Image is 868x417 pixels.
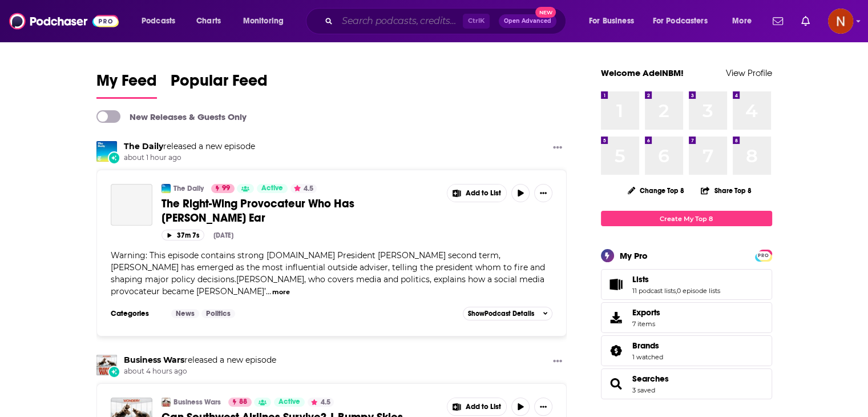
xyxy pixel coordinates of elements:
[828,9,853,34] button: Show profile menu
[677,287,720,295] a: 0 episode lists
[173,398,221,407] a: Business Wars
[757,251,770,260] span: PRO
[632,307,660,318] span: Exports
[724,12,766,30] button: open menu
[108,151,120,164] div: New Episode
[466,189,501,198] span: Add to List
[134,12,190,30] button: open menu
[162,197,354,225] span: The Right-Wing Provocateur Who Has [PERSON_NAME] Ear
[171,71,268,97] span: Popular Feed
[632,274,649,284] span: Lists
[274,398,305,407] a: Active
[726,67,772,78] a: View Profile
[196,13,221,29] span: Charts
[272,287,290,297] button: more
[757,251,770,259] a: PRO
[124,367,276,376] span: about 4 hours ago
[605,310,628,326] span: Exports
[239,396,247,408] span: 88
[548,355,567,369] button: Show More Button
[468,310,534,318] span: Show Podcast Details
[601,335,772,366] span: Brands
[632,340,663,351] a: Brands
[504,18,551,24] span: Open Advanced
[162,197,439,225] a: The Right-Wing Provocateur Who Has [PERSON_NAME] Ear
[96,110,247,123] a: New Releases & Guests Only
[222,183,230,194] span: 99
[447,185,507,202] button: Show More Button
[632,374,669,384] a: Searches
[162,398,171,407] img: Business Wars
[162,230,204,240] button: 37m 7s
[96,141,117,162] img: The Daily
[201,309,235,318] a: Politics
[605,276,628,292] a: Lists
[535,7,556,18] span: New
[601,269,772,300] span: Lists
[632,386,655,394] a: 3 saved
[111,250,545,296] span: Warning: This episode contains strong [DOMAIN_NAME] President [PERSON_NAME] second term, [PERSON_...
[228,398,252,407] a: 88
[124,141,163,151] a: The Daily
[171,309,199,318] a: News
[111,309,162,318] h3: Categories
[632,353,663,361] a: 1 watched
[499,14,556,28] button: Open AdvancedNew
[124,355,276,366] h3: released a new episode
[96,71,157,99] a: My Feed
[290,184,317,193] button: 4.5
[278,396,300,408] span: Active
[171,71,268,99] a: Popular Feed
[235,12,298,30] button: open menu
[632,340,659,351] span: Brands
[534,184,552,202] button: Show More Button
[189,12,228,30] a: Charts
[828,9,853,34] span: Logged in as AdelNBM
[601,368,772,399] span: Searches
[463,14,490,29] span: Ctrl K
[534,398,552,416] button: Show More Button
[828,9,853,34] img: User Profile
[601,67,684,78] a: Welcome AdelNBM!
[142,13,175,29] span: Podcasts
[337,12,463,30] input: Search podcasts, credits, & more...
[96,71,157,97] span: My Feed
[632,320,660,328] span: 7 items
[124,153,255,163] span: about 1 hour ago
[308,398,334,407] button: 4.5
[768,11,788,31] a: Show notifications dropdown
[653,13,708,29] span: For Podcasters
[632,287,676,295] a: 11 podcast lists
[676,287,677,295] span: ,
[620,250,648,261] div: My Pro
[601,211,772,226] a: Create My Top 8
[700,179,752,202] button: Share Top 8
[548,141,567,155] button: Show More Button
[96,355,117,375] img: Business Wars
[108,366,120,378] div: New Episode
[111,184,152,226] a: The Right-Wing Provocateur Who Has Trump’s Ear
[211,184,235,193] a: 99
[621,183,692,198] button: Change Top 8
[645,12,724,30] button: open menu
[124,141,255,152] h3: released a new episode
[463,307,553,320] button: ShowPodcast Details
[466,403,501,411] span: Add to List
[317,8,577,34] div: Search podcasts, credits, & more...
[9,10,119,32] img: Podchaser - Follow, Share and Rate Podcasts
[257,184,288,193] a: Active
[732,13,752,29] span: More
[605,343,628,359] a: Brands
[213,231,233,239] div: [DATE]
[173,184,204,193] a: The Daily
[589,13,634,29] span: For Business
[162,184,171,193] img: The Daily
[243,13,284,29] span: Monitoring
[601,302,772,333] a: Exports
